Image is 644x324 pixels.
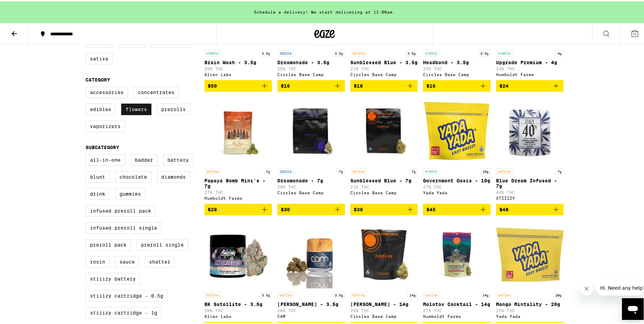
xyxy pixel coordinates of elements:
[423,313,491,317] div: Humboldt Farms
[423,291,439,297] p: SATIVA
[204,291,221,297] p: SATIVA
[204,189,272,193] p: 27% THC
[354,205,363,211] span: $30
[423,96,491,202] a: Open page for Government Oasis - 10g from Yada Yada
[277,219,345,321] a: Open page for Jack Herer - 3.5g from CAM
[350,96,418,202] a: Open page for Sunblessed Blue - 7g from Circles Base Camp
[204,300,272,306] p: BK Satellite - 3.5g
[115,170,151,181] label: Chocolate
[480,291,491,297] p: 14g
[350,71,418,75] div: Circles Base Camp
[204,307,272,311] p: 28% THC
[496,313,564,317] div: Yada Yada
[350,177,418,182] p: Sunblessed Blue - 7g
[350,300,418,306] p: [PERSON_NAME] - 14g
[496,96,564,164] img: STIIIZY - Blue Dream Infused - 7g
[145,255,175,266] label: Shatter
[115,255,139,266] label: Sauce
[277,307,345,311] p: 28% THC
[277,58,345,64] p: Dreamonade - 3.5g
[350,79,418,90] button: Add to bag
[333,49,345,55] p: 3.5g
[496,167,512,173] p: SATIVA
[496,219,564,287] img: Yada Yada - Mango Mintality - 20g
[426,205,436,211] span: $45
[350,167,367,173] p: SATIVA
[86,76,110,81] legend: Category
[208,205,217,211] span: $28
[208,82,217,87] span: $50
[496,177,564,187] p: Blue Dream Infused - 7g
[423,219,491,287] img: Humboldt Farms - Molotov Cocktail - 14g
[499,205,509,211] span: $48
[157,170,190,181] label: Diamonds
[260,49,272,55] p: 3.5g
[277,71,345,75] div: Circles Base Camp
[337,167,345,173] p: 7g
[281,205,290,211] span: $30
[496,195,564,199] div: STIIIZY
[204,58,272,64] p: Brain Wash - 3.5g
[277,79,345,90] button: Add to bag
[204,313,272,317] div: Alien Labs
[350,49,367,55] p: SATIVA
[204,96,272,164] img: Humboldt Farms - Papaya Bomb Mini's - 7g
[350,189,418,194] div: Circles Base Camp
[115,187,145,198] label: Gummies
[423,183,491,188] p: 27% THC
[555,167,564,173] p: 7g
[423,96,491,164] img: Yada Yada - Government Oasis - 10g
[350,58,418,64] p: Sunblessed Blue - 3.5g
[496,189,564,193] p: 44% THC
[204,65,272,70] p: 26% THC
[423,49,439,55] p: HYBRID
[277,291,294,297] p: SATIVA
[157,102,190,114] label: Prerolls
[426,82,436,87] span: $16
[130,153,158,164] label: Badder
[121,102,151,114] label: Flowers
[86,204,155,215] label: Infused Preroll Pack
[407,291,418,297] p: 14g
[86,52,113,63] label: Sativa
[423,79,491,90] button: Add to bag
[350,219,418,321] a: Open page for Gush Rush - 14g from Circles Base Camp
[86,170,110,181] label: Blunt
[204,219,272,287] img: Alien Labs - BK Satellite - 3.5g
[423,58,491,64] p: Headband - 3.5g
[423,189,491,194] div: Yada Yada
[86,272,140,283] label: STIIIZY Battery
[204,79,272,90] button: Add to bag
[86,306,162,317] label: STIIIZY Cartridge - 1g
[86,221,162,232] label: Infused Preroll Single
[580,281,593,294] iframe: Close message
[86,153,125,164] label: All-In-One
[496,71,564,75] div: Humboldt Farms
[133,85,179,97] label: Concentrates
[478,49,491,55] p: 3.5g
[499,82,509,87] span: $24
[277,219,345,287] img: CAM - Jack Herer - 3.5g
[496,300,564,306] p: Mango Mintality - 20g
[204,71,272,75] div: Alien Labs
[553,291,564,297] p: 20g
[277,96,345,202] a: Open page for Dreamonade - 7g from Circles Base Camp
[86,143,119,149] legend: Subcategory
[350,202,418,214] button: Add to bag
[350,219,418,287] img: Circles Base Camp - Gush Rush - 14g
[423,307,491,311] p: 27% THC
[204,177,272,187] p: Papaya Bomb Mini's - 7g
[277,202,345,214] button: Add to bag
[409,167,418,173] p: 7g
[277,65,345,70] p: 26% THC
[4,5,49,10] span: Hi. Need any help?
[350,307,418,311] p: 24% THC
[204,49,221,55] p: HYBRID
[277,189,345,194] div: Circles Base Camp
[277,313,345,317] div: CAM
[204,219,272,321] a: Open page for BK Satellite - 3.5g from Alien Labs
[350,291,367,297] p: SATIVA
[260,291,272,297] p: 3.5g
[86,85,128,97] label: Accessories
[350,96,418,164] img: Circles Base Camp - Sunblessed Blue - 7g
